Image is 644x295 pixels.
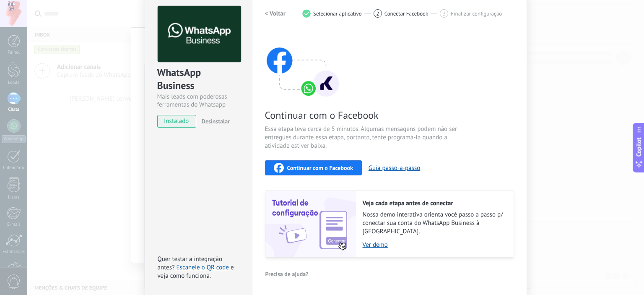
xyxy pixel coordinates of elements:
a: Escaneie o QR code [177,264,229,272]
span: Continuar com o Facebook [265,109,465,122]
button: Desinstalar [198,115,230,128]
span: Copilot [635,137,643,157]
span: Conectar Facebook [384,10,428,17]
span: Nossa demo interativa orienta você passo a passo p/ conectar sua conta do WhatsApp Business à [GE... [363,211,505,236]
span: Essa etapa leva cerca de 5 minutos. Algumas mensagens podem não ser entregues durante essa etapa,... [265,125,465,150]
span: Selecionar aplicativo [313,10,362,17]
div: Mais leads com poderosas ferramentas do Whatsapp [157,93,240,109]
span: Precisa de ajuda? [265,271,309,277]
span: instalado [158,115,196,128]
h2: < Voltar [265,10,286,18]
a: Ver demo [363,241,505,249]
button: < Voltar [265,6,286,21]
button: Precisa de ajuda? [265,268,309,280]
span: Desinstalar [202,117,230,125]
img: logo_main.png [158,6,241,63]
button: Continuar com o Facebook [265,160,362,175]
span: Quer testar a integração antes? [158,255,222,272]
div: WhatsApp Business [157,66,240,93]
span: Finalizar configuração [451,10,502,17]
span: Continuar com o Facebook [287,165,353,171]
span: 2 [376,10,379,17]
span: 3 [443,10,446,17]
span: e veja como funciona. [158,264,234,280]
h2: Veja cada etapa antes de conectar [363,199,505,207]
img: connect with facebook [265,31,340,98]
button: Guia passo-a-passo [369,164,420,172]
